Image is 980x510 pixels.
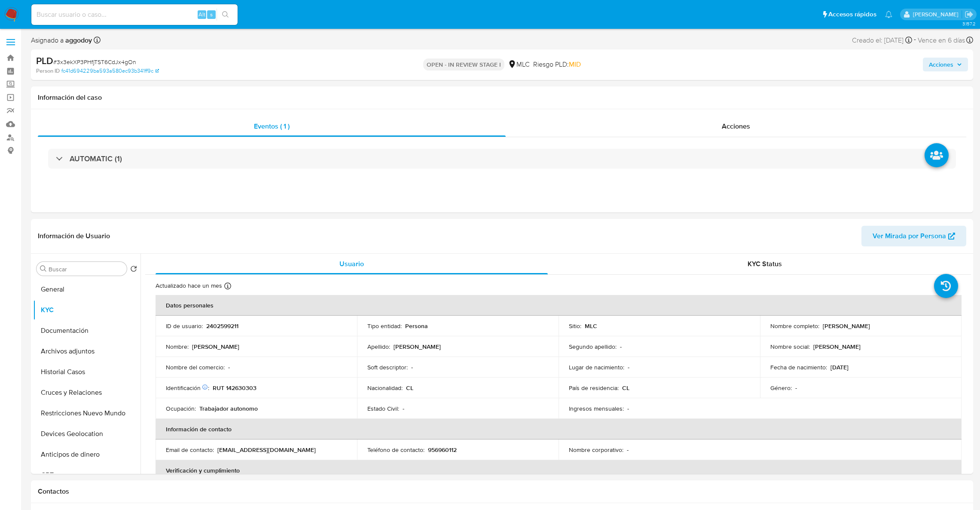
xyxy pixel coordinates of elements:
[620,343,622,350] p: -
[367,405,399,412] p: Estado Civil :
[965,10,974,19] a: Salir
[913,10,962,18] p: agustina.godoy@mercadolibre.com
[918,36,965,45] span: Vence en 6 días
[130,265,137,275] button: Volver al orden por defecto
[533,60,581,69] span: Riesgo PLD:
[569,343,617,350] p: Segundo apellido :
[830,363,849,371] p: [DATE]
[394,343,441,350] p: [PERSON_NAME]
[569,446,623,454] p: Nombre corporativo :
[254,121,290,131] span: Eventos ( 1 )
[64,35,92,45] b: aggodoy
[40,265,47,272] button: Buscar
[508,60,530,69] div: MLC
[33,465,140,485] button: CBT
[166,343,189,350] p: Nombre :
[48,149,956,169] div: AUTOMATIC (1)
[166,405,196,412] p: Ocupación :
[339,259,364,269] span: Usuario
[53,58,136,66] span: # 3x3ekXP3PHfjTST6CdJx4gOn
[569,363,624,371] p: Lugar de nacimiento :
[166,446,214,454] p: Email de contacto :
[33,382,140,403] button: Cruces y Relaciones
[861,226,966,246] button: Ver Mirada por Persona
[873,226,946,246] span: Ver Mirada por Persona
[569,384,619,392] p: País de residencia :
[61,67,159,75] a: fc41d694229ba593a580ec93b341ff9c
[166,384,209,392] p: Identificación :
[367,343,390,350] p: Apellido :
[33,300,140,320] button: KYC
[33,362,140,382] button: Historial Casos
[31,9,238,20] input: Buscar usuario o caso...
[156,419,962,439] th: Información de contacto
[770,322,819,330] p: Nombre completo :
[828,10,876,19] span: Accesos rápidos
[622,384,629,392] p: CL
[569,59,581,69] span: MID
[217,9,234,21] button: search-icon
[813,343,861,350] p: [PERSON_NAME]
[156,295,962,316] th: Datos personales
[217,446,316,454] p: [EMAIL_ADDRESS][DOMAIN_NAME]
[403,405,404,412] p: -
[210,10,213,18] span: s
[156,460,962,481] th: Verificación y cumplimiento
[628,363,629,371] p: -
[885,11,892,18] a: Notificaciones
[852,34,912,46] div: Creado el: [DATE]
[406,384,413,392] p: CL
[38,487,966,496] h1: Contactos
[569,322,581,330] p: Sitio :
[38,93,966,102] h1: Información del caso
[213,384,256,392] p: RUT 142630303
[166,363,225,371] p: Nombre del comercio :
[929,58,953,71] span: Acciones
[33,341,140,362] button: Archivos adjuntos
[770,363,827,371] p: Fecha de nacimiento :
[192,343,239,350] p: [PERSON_NAME]
[70,154,122,163] h3: AUTOMATIC (1)
[367,384,403,392] p: Nacionalidad :
[33,444,140,465] button: Anticipos de dinero
[770,343,810,350] p: Nombre social :
[156,282,222,290] p: Actualizado hace un mes
[206,322,238,330] p: 2402599211
[33,403,140,424] button: Restricciones Nuevo Mundo
[722,121,750,131] span: Acciones
[823,322,870,330] p: [PERSON_NAME]
[367,446,424,454] p: Teléfono de contacto :
[585,322,597,330] p: MLC
[49,265,123,273] input: Buscar
[166,322,203,330] p: ID de usuario :
[33,424,140,444] button: Devices Geolocation
[367,363,408,371] p: Soft descriptor :
[569,405,624,412] p: Ingresos mensuales :
[627,405,629,412] p: -
[770,384,792,392] p: Género :
[199,405,258,412] p: Trabajador autonomo
[423,58,504,71] p: OPEN - IN REVIEW STAGE I
[33,320,140,341] button: Documentación
[923,58,968,71] button: Acciones
[627,446,629,454] p: -
[36,54,53,68] b: PLD
[748,259,782,269] span: KYC Status
[38,232,110,240] h1: Información de Usuario
[405,322,428,330] p: Persona
[914,34,916,46] span: -
[36,67,60,75] b: Person ID
[795,384,797,392] p: -
[33,279,140,300] button: General
[428,446,457,454] p: 956960112
[367,322,402,330] p: Tipo entidad :
[228,363,230,371] p: -
[411,363,413,371] p: -
[31,36,92,45] span: Asignado a
[198,10,205,18] span: Alt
